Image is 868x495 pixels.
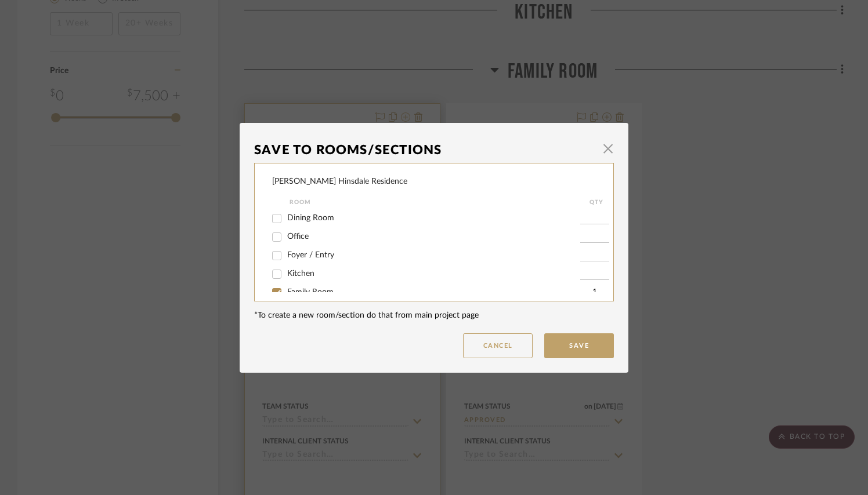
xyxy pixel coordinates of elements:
dialog-header: Save To Rooms/Sections [254,137,614,163]
div: Room [290,195,580,209]
button: Cancel [463,333,533,358]
span: Office [287,232,309,241]
span: Foyer / Entry [287,251,334,259]
button: Save [544,333,614,358]
button: Close [596,137,620,161]
span: Family Room [287,288,334,296]
span: Kitchen [287,270,314,278]
span: Dining Room [287,214,334,222]
div: Save To Rooms/Sections [254,137,596,163]
div: QTY [580,195,612,209]
div: *To create a new room/section do that from main project page [254,310,614,322]
div: [PERSON_NAME] Hinsdale Residence [272,176,407,188]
